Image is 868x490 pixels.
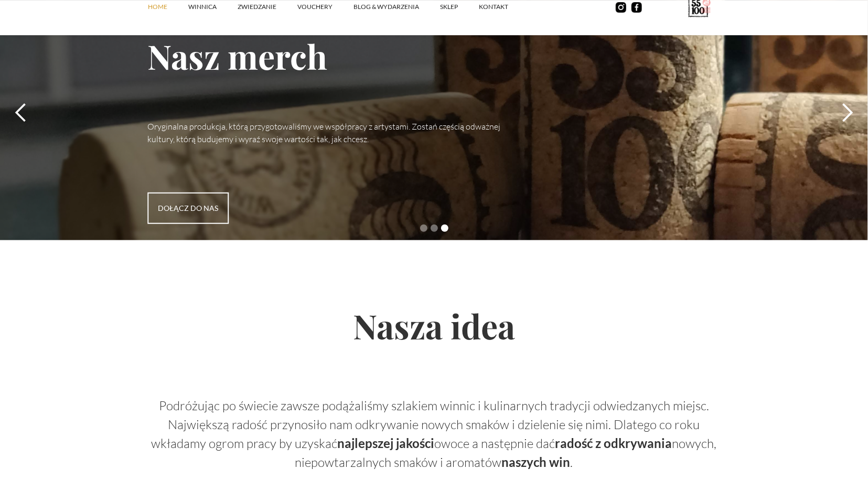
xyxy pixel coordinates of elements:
div: Show slide 2 of 3 [431,225,438,232]
strong: naszych win [502,454,571,470]
p: Podróżując po świecie zawsze podążaliśmy szlakiem winnic i kulinarnych tradycji odwiedzanych miej... [148,396,721,472]
p: Oryginalna produkcja, którą przygotowaliśmy we współpracy z artystami. Zostań częścią odważnej ku... [147,120,526,145]
a: dołącz do nas [147,193,229,224]
strong: radość z odkrywania [555,435,672,451]
strong: najlepszej jakości [338,435,435,451]
strong: Nasza idea [353,303,515,348]
div: Show slide 1 of 3 [420,225,427,232]
h1: Nasz merch [147,2,720,110]
div: Show slide 3 of 3 [441,225,448,232]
